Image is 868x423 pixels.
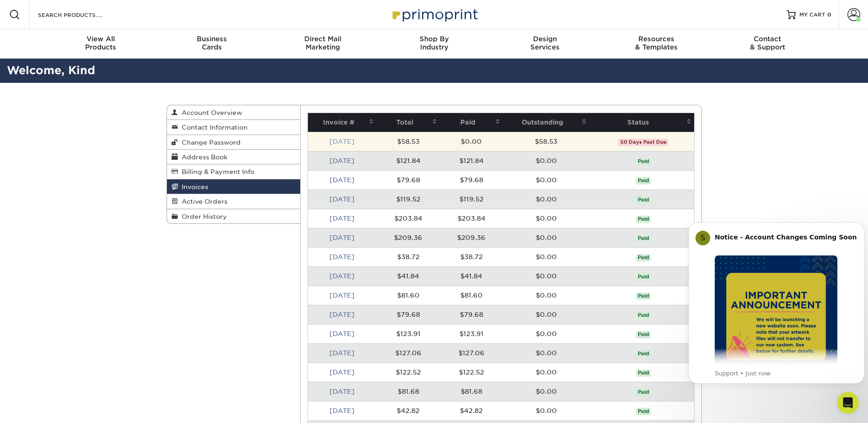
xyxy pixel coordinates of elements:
[377,324,440,343] td: $123.91
[636,293,651,300] span: Paid
[329,138,355,145] a: [DATE]
[636,350,651,358] span: Paid
[178,183,208,190] span: Invoices
[378,35,490,43] span: Shop By
[167,105,301,120] a: Account Overview
[440,382,503,401] td: $81.68
[440,132,503,151] td: $0.00
[712,35,823,51] div: & Support
[636,369,651,377] span: Paid
[636,389,651,396] span: Paid
[490,35,601,43] span: Design
[267,35,378,51] div: Marketing
[329,369,355,376] a: [DATE]
[377,170,440,190] td: $79.68
[45,29,156,59] a: View AllProducts
[377,286,440,305] td: $81.60
[329,407,355,414] a: [DATE]
[712,29,823,59] a: Contact& Support
[167,179,301,194] a: Invoices
[503,190,589,209] td: $0.00
[837,392,859,414] iframe: Intercom live chat
[503,305,589,324] td: $0.00
[503,151,589,170] td: $0.00
[636,177,651,184] span: Paid
[503,266,589,286] td: $0.00
[156,35,267,51] div: Cards
[329,157,355,164] a: [DATE]
[377,363,440,382] td: $122.52
[377,209,440,228] td: $203.84
[329,176,355,184] a: [DATE]
[267,35,378,43] span: Direct Mail
[636,216,651,223] span: Paid
[440,286,503,305] td: $81.60
[377,247,440,266] td: $38.72
[377,151,440,170] td: $121.84
[178,124,248,131] span: Contact Information
[440,151,503,170] td: $121.84
[45,35,156,51] div: Products
[378,35,490,51] div: Industry
[178,139,241,146] span: Change Password
[178,168,254,175] span: Billing & Payment Info
[440,209,503,228] td: $203.84
[308,113,377,132] th: Invoice #
[167,135,301,150] a: Change Password
[503,363,589,382] td: $0.00
[503,343,589,363] td: $0.00
[712,35,823,43] span: Contact
[799,11,825,19] span: MY CART
[601,35,712,51] div: & Templates
[440,266,503,286] td: $41.84
[440,305,503,324] td: $79.68
[503,209,589,228] td: $0.00
[329,195,355,203] a: [DATE]
[377,401,440,420] td: $42.82
[503,113,589,132] th: Outstanding
[601,29,712,59] a: Resources& Templates
[636,273,651,281] span: Paid
[178,198,227,205] span: Active Orders
[503,170,589,190] td: $0.00
[440,190,503,209] td: $119.52
[377,113,440,132] th: Total
[503,382,589,401] td: $0.00
[156,29,267,59] a: BusinessCards
[377,228,440,247] td: $209.36
[685,214,868,389] iframe: Intercom notifications message
[178,213,227,220] span: Order History
[618,139,668,146] span: 50 Days Past Due
[167,164,301,179] a: Billing & Payment Info
[329,311,355,318] a: [DATE]
[178,109,242,116] span: Account Overview
[601,35,712,43] span: Resources
[377,266,440,286] td: $41.84
[636,408,651,415] span: Paid
[45,35,156,43] span: View All
[329,349,355,357] a: [DATE]
[377,190,440,209] td: $119.52
[267,29,378,59] a: Direct MailMarketing
[440,170,503,190] td: $79.68
[167,150,301,164] a: Address Book
[156,35,267,43] span: Business
[503,324,589,343] td: $0.00
[377,343,440,363] td: $127.06
[329,330,355,337] a: [DATE]
[636,158,651,165] span: Paid
[377,132,440,151] td: $58.53
[827,11,831,18] span: 0
[329,292,355,299] a: [DATE]
[490,29,601,59] a: DesignServices
[636,331,651,338] span: Paid
[440,363,503,382] td: $122.52
[440,401,503,420] td: $42.82
[329,234,355,241] a: [DATE]
[167,209,301,223] a: Order History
